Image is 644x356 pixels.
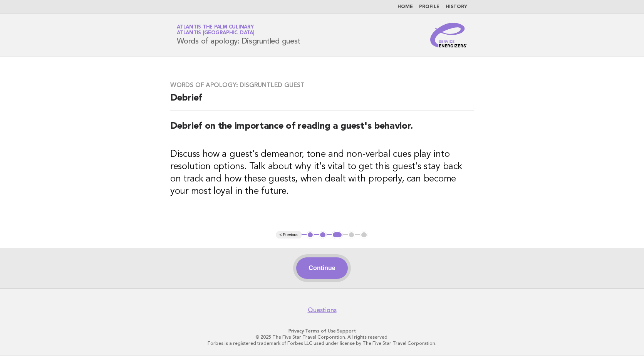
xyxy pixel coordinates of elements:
button: 3 [332,231,343,239]
p: Forbes is a registered trademark of Forbes LLC used under license by The Five Star Travel Corpora... [86,340,558,346]
a: History [446,5,467,9]
a: Terms of Use [305,328,336,334]
button: < Previous [276,231,301,239]
h1: Words of apology: Disgruntled guest [177,25,300,45]
button: Continue [296,257,347,279]
a: Support [337,328,356,334]
p: © 2025 The Five Star Travel Corporation. All rights reserved. [86,334,558,340]
h3: Words of apology: Disgruntled guest [170,81,474,89]
a: Home [397,5,413,9]
h2: Debrief [170,92,474,111]
h2: Debrief on the importance of reading a guest's behavior. [170,120,474,139]
a: Questions [308,306,337,314]
a: Profile [419,5,439,9]
button: 2 [319,231,327,239]
h3: Discuss how a guest's demeanor, tone and non-verbal cues play into resolution options. Talk about... [170,148,474,198]
a: Atlantis The Palm CulinaryAtlantis [GEOGRAPHIC_DATA] [177,25,255,35]
span: Atlantis [GEOGRAPHIC_DATA] [177,31,255,36]
p: · · [86,328,558,334]
button: 1 [307,231,314,239]
a: Privacy [288,328,304,334]
img: Service Energizers [430,23,467,47]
